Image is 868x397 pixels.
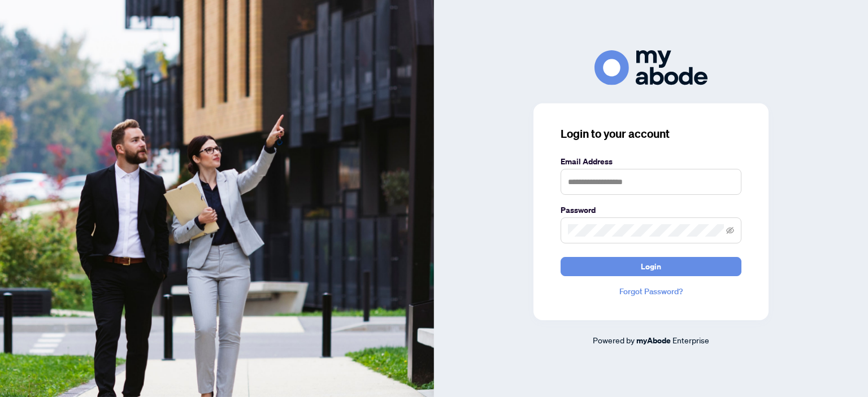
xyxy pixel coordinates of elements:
[561,257,741,276] button: Login
[561,126,741,142] h3: Login to your account
[636,334,671,347] a: myAbode
[726,226,734,234] span: eye-invisible
[672,335,709,345] span: Enterprise
[641,258,661,276] span: Login
[561,204,741,216] label: Password
[594,50,708,85] img: ma-logo
[561,155,741,168] label: Email Address
[561,285,741,298] a: Forgot Password?
[593,335,635,345] span: Powered by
